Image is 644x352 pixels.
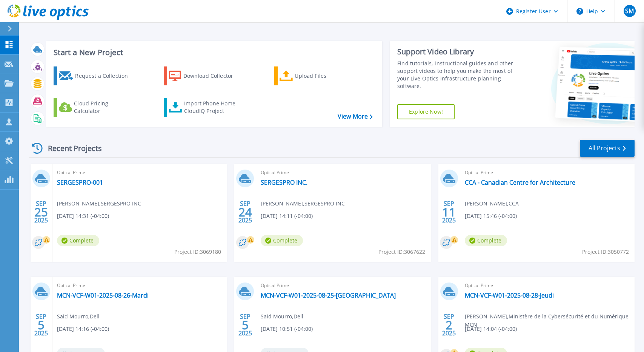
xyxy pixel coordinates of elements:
span: 25 [34,209,48,215]
span: Complete [261,235,303,246]
div: SEP 2025 [34,311,48,339]
span: Project ID: 3050772 [582,248,629,256]
span: Said Mourro , Dell [261,312,303,321]
a: MCN-VCF-W01-2025-08-28-Jeudi [465,292,554,299]
span: [DATE] 14:04 (-04:00) [465,325,517,333]
span: Optical Prime [261,168,426,177]
span: [PERSON_NAME] , SERGESPRO INC [261,199,345,208]
a: All Projects [580,140,635,157]
div: SEP 2025 [442,198,456,226]
div: SEP 2025 [442,311,456,339]
span: Said Mourro , Dell [57,312,100,321]
div: Request a Collection [75,68,135,83]
div: SEP 2025 [34,198,48,226]
a: MCN-VCF-W01-2025-08-25-[GEOGRAPHIC_DATA] [261,292,396,299]
span: Optical Prime [57,168,222,177]
span: [PERSON_NAME] , Ministère de la Cybersécurité et du Numérique - MCN [465,312,635,329]
span: Project ID: 3069180 [174,248,221,256]
span: Optical Prime [57,281,222,290]
a: Cloud Pricing Calculator [54,98,138,117]
div: Cloud Pricing Calculator [74,100,134,115]
a: MCN-VCF-W01-2025-08-26-Mardi [57,292,149,299]
div: Find tutorials, instructional guides and other support videos to help you make the most of your L... [397,60,521,90]
a: CCA - Canadian Centre for Architecture [465,179,575,186]
span: Optical Prime [261,281,426,290]
span: 2 [446,322,452,328]
span: [DATE] 14:31 (-04:00) [57,212,109,220]
span: Optical Prime [465,168,630,177]
span: [DATE] 10:51 (-04:00) [261,325,313,333]
span: [DATE] 14:11 (-04:00) [261,212,313,220]
span: 5 [38,322,45,328]
span: 11 [442,209,456,215]
a: Explore Now! [397,104,455,119]
span: SM [625,8,634,14]
span: [DATE] 15:46 (-04:00) [465,212,517,220]
div: Support Video Library [397,47,521,57]
span: 5 [242,322,249,328]
a: View More [338,113,373,120]
div: Upload Files [295,68,355,83]
h3: Start a New Project [54,48,372,57]
span: 24 [238,209,252,215]
a: Request a Collection [54,66,138,85]
a: Download Collector [164,66,248,85]
span: Complete [465,235,507,246]
span: Optical Prime [465,281,630,290]
div: Import Phone Home CloudIQ Project [184,100,243,115]
div: Download Collector [183,68,244,83]
span: [DATE] 14:16 (-04:00) [57,325,109,333]
div: SEP 2025 [238,311,252,339]
a: SERGESPRO-001 [57,179,103,186]
span: Complete [57,235,99,246]
div: Recent Projects [29,139,112,157]
span: [PERSON_NAME] , SERGESPRO INC [57,199,141,208]
span: Project ID: 3067622 [378,248,425,256]
div: SEP 2025 [238,198,252,226]
span: [PERSON_NAME] , CCA [465,199,519,208]
a: Upload Files [274,66,358,85]
a: SERGESPRO INC. [261,179,307,186]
